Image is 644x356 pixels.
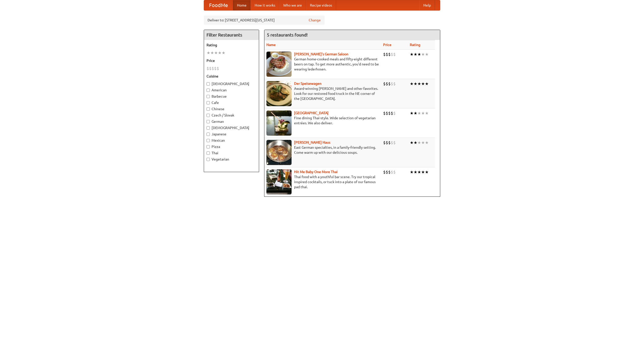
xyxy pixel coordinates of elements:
li: ★ [414,52,417,57]
li: $ [386,81,388,87]
li: $ [388,169,391,175]
label: Chinese [207,106,256,111]
p: Award-winning [PERSON_NAME] and other favorites. Look for our restored food truck in the NE corne... [266,86,379,101]
label: German [207,119,256,124]
li: $ [393,52,396,57]
li: ★ [410,81,414,87]
li: $ [386,169,388,175]
li: ★ [421,81,425,87]
a: Who we are [279,0,306,10]
li: ★ [421,169,425,175]
img: speisewagen.jpg [266,81,292,106]
input: [DEMOGRAPHIC_DATA] [207,82,210,86]
img: esthers.jpg [266,52,292,77]
li: $ [391,52,393,57]
p: East German specialties, in a family-friendly setting. Come warm up with our delicious soups. [266,145,379,155]
div: Deliver to: [STREET_ADDRESS][US_STATE] [204,16,325,25]
p: German home-cooked meals and fifty-eight different beers on tap. To get more authentic, you'd nee... [266,57,379,72]
img: babythai.jpg [266,169,292,194]
input: German [207,120,210,123]
li: ★ [417,110,421,116]
input: Chinese [207,107,210,111]
li: ★ [222,50,225,56]
a: Price [383,43,391,47]
input: Pizza [207,145,210,148]
li: ★ [421,110,425,116]
li: $ [207,66,209,71]
li: ★ [425,110,429,116]
li: $ [393,110,396,116]
label: Vegetarian [207,157,256,162]
li: $ [214,66,217,71]
input: Czech / Slovak [207,114,210,117]
li: ★ [207,50,210,56]
li: ★ [417,52,421,57]
li: $ [388,81,391,87]
h5: Price [207,58,256,63]
li: ★ [425,169,429,175]
li: $ [386,52,388,57]
li: ★ [425,81,429,87]
label: Japanese [207,132,256,137]
a: [PERSON_NAME]'s German Saloon [294,52,348,56]
li: ★ [425,52,429,57]
li: ★ [414,169,417,175]
li: ★ [421,52,425,57]
a: Change [309,18,321,23]
img: satay.jpg [266,110,292,136]
li: $ [383,110,386,116]
a: FoodMe [204,0,233,10]
li: $ [209,66,212,71]
li: ★ [425,140,429,145]
input: Vegetarian [207,158,210,161]
li: ★ [414,140,417,145]
li: $ [217,66,219,71]
h5: Rating [207,43,256,48]
li: $ [391,169,393,175]
label: Czech / Slovak [207,113,256,118]
li: ★ [210,50,214,56]
li: ★ [410,52,414,57]
li: $ [383,52,386,57]
input: [DEMOGRAPHIC_DATA] [207,126,210,130]
li: $ [212,66,214,71]
h5: Cuisine [207,74,256,79]
input: Mexican [207,139,210,142]
li: ★ [417,169,421,175]
a: How it works [251,0,279,10]
li: $ [386,110,388,116]
a: [PERSON_NAME] Haus [294,140,330,144]
li: ★ [410,110,414,116]
li: $ [393,140,396,145]
input: Barbecue [207,95,210,98]
li: ★ [417,81,421,87]
li: $ [391,81,393,87]
input: American [207,89,210,92]
li: $ [383,81,386,87]
label: Pizza [207,144,256,149]
a: Hit Me Baby One More Thai [294,170,338,174]
li: ★ [421,140,425,145]
a: Recipe videos [306,0,336,10]
label: [DEMOGRAPHIC_DATA] [207,81,256,86]
a: [GEOGRAPHIC_DATA] [294,111,329,115]
li: $ [391,110,393,116]
label: Barbecue [207,94,256,99]
li: ★ [218,50,222,56]
label: [DEMOGRAPHIC_DATA] [207,125,256,130]
a: Der Speisewagen [294,82,321,86]
input: Cafe [207,101,210,104]
li: ★ [410,169,414,175]
label: Cafe [207,100,256,105]
a: Name [266,43,276,47]
li: $ [388,52,391,57]
label: American [207,88,256,93]
li: $ [383,140,386,145]
a: Help [419,0,435,10]
li: ★ [214,50,218,56]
